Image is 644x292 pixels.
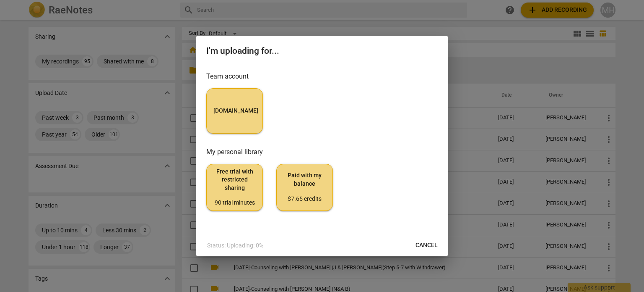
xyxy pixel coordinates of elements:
span: Cancel [415,241,438,250]
div: 90 trial minutes [213,199,256,207]
p: Status: Uploading: 0% [207,241,263,250]
span: Paid with my balance [283,171,326,203]
h3: Team account [206,71,438,82]
span: Free trial with restricted sharing [213,168,256,207]
h3: My personal library [206,147,438,157]
div: $7.65 credits [283,195,326,203]
span: [DOMAIN_NAME] [213,107,256,115]
h2: I'm uploading for... [206,46,438,56]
